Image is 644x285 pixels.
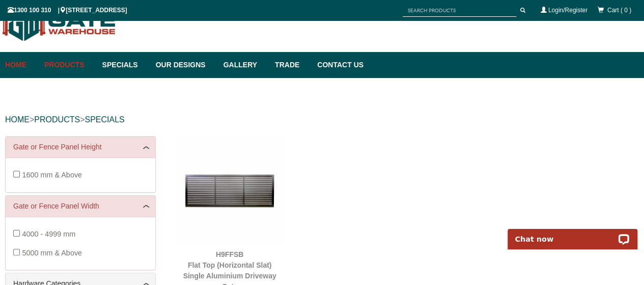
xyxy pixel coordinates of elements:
[22,171,82,179] span: 1600 mm & Above
[13,201,148,212] a: Gate or Fence Panel Width
[34,115,80,124] a: PRODUCTS
[548,7,587,14] a: Login/Register
[270,52,312,78] a: Trade
[39,52,97,78] a: Products
[607,7,631,14] span: Cart ( 0 )
[5,52,39,78] a: Home
[85,115,124,124] a: SPECIALS
[403,4,516,17] input: SEARCH PRODUCTS
[501,217,644,249] iframe: LiveChat chat widget
[312,52,363,78] a: Contact Us
[5,103,639,136] div: > >
[218,52,270,78] a: Gallery
[22,230,75,238] span: 4000 - 4999 mm
[22,249,82,257] span: 5000 mm & Above
[97,52,151,78] a: Specials
[8,7,127,14] span: 1300 100 310 | [STREET_ADDRESS]
[176,136,283,243] img: H9FFSB - Flat Top (Horizontal Slat) - Single Aluminium Driveway Gate - Single Sliding Gate - Matt...
[5,115,30,124] a: HOME
[13,142,148,152] a: Gate or Fence Panel Height
[151,52,218,78] a: Our Designs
